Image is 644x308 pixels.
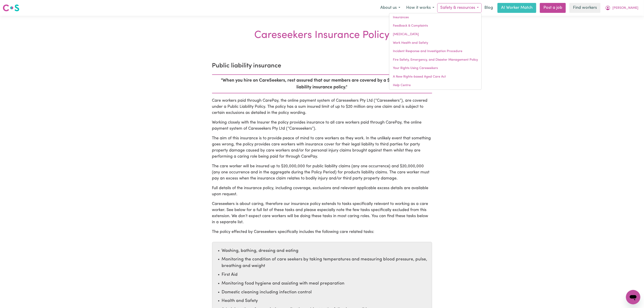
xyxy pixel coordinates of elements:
li: First Aid [222,272,430,278]
a: Fire Safety, Emergency, and Disaster Management Policy [389,56,481,64]
p: Full details of the insurance policy, including coverage, exclusions and relevant applicable exce... [212,185,432,198]
a: Insurances [389,13,481,22]
a: Blog [482,3,496,13]
a: Incident Response and Investigation Procedure [389,47,481,56]
div: Careseekers Insurance Policy [214,29,430,41]
a: [MEDICAL_DATA] [389,30,481,39]
p: Careseekers is about caring, therefore our insurance policy extends to tasks specifically relevan... [212,201,432,225]
button: Safety & resources [437,3,482,13]
p: Working closely with the Insurer the policy provides insurance to all care workers paid through C... [212,120,432,132]
img: Careseekers logo [3,4,19,12]
a: Find workers [569,3,600,13]
li: Monitoring food hygiene and assisting with meal preparation [222,280,430,287]
span: [PERSON_NAME] [612,6,638,11]
li: Washing, bathing, dressing and eating [222,248,430,254]
button: About us [377,3,403,13]
li: Health and Safety [222,298,430,304]
button: How it works [403,3,437,13]
a: Your Rights Using Careseekers [389,64,481,73]
li: Monitoring the condition of care seekers by taking temperatures and measuring blood pressure, pul... [222,256,430,269]
a: Careseekers logo [3,3,19,13]
p: The care worker will be insured up to $20,000,000 for public liability claims (any one occurrence... [212,163,432,182]
p: "When you hire on CareSeekers, rest assured that our members are covered by a $20 million public ... [212,74,432,93]
p: Care workers paid through CarePay, the online payment system of Careseekers Pty Ltd (“Careseekers... [212,98,432,116]
iframe: Button to launch messaging window, conversation in progress [626,290,640,304]
p: The aim of this insurance is to provide peace of mind to care workers as they work. In the unlike... [212,136,432,160]
a: A New Rights-based Aged Care Act [389,73,481,81]
div: Safety & resources [389,13,482,90]
p: The policy effected by Careseekers specifically includes the following care related tasks: [212,229,432,235]
li: Domestic cleaning including infection control [222,289,430,296]
a: Feedback & Complaints [389,22,481,30]
h3: Public liability insurance [212,62,432,70]
a: Help Centre [389,81,481,90]
a: Work Health and Safety [389,39,481,47]
button: My Account [602,3,641,13]
a: AI Worker Match [497,3,536,13]
a: Post a job [540,3,566,13]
